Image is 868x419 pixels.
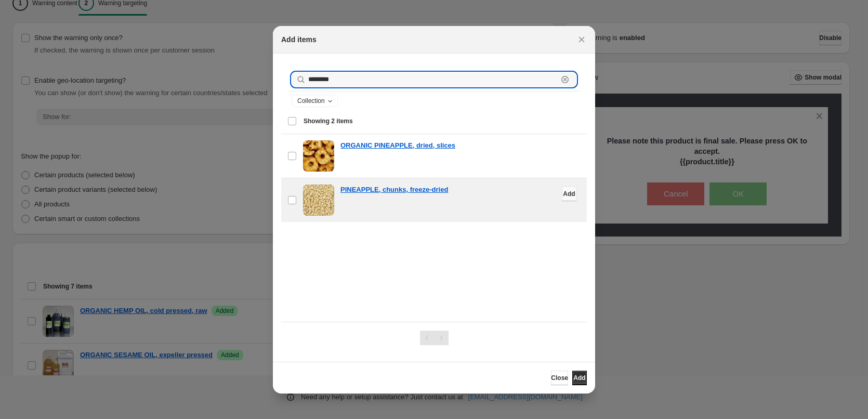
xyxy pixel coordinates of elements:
button: Clear [560,74,570,85]
img: PINEAPPLE, chunks, freeze-dried [303,185,334,216]
button: Add [562,187,576,201]
h2: Add items [281,34,317,45]
a: ORGANIC PINEAPPLE, dried, slices [340,140,455,151]
span: Close [551,374,568,382]
span: Add [573,374,585,382]
span: Showing 2 items [304,117,353,125]
img: ORGANIC PINEAPPLE, dried, slices [303,140,334,172]
button: Close [574,32,589,47]
nav: Pagination [420,331,449,345]
button: Add [572,371,587,385]
span: Collection [297,97,325,105]
button: Close [551,371,568,385]
a: PINEAPPLE, chunks, freeze-dried [340,185,448,195]
span: Add [563,190,575,198]
button: Collection [292,95,337,107]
